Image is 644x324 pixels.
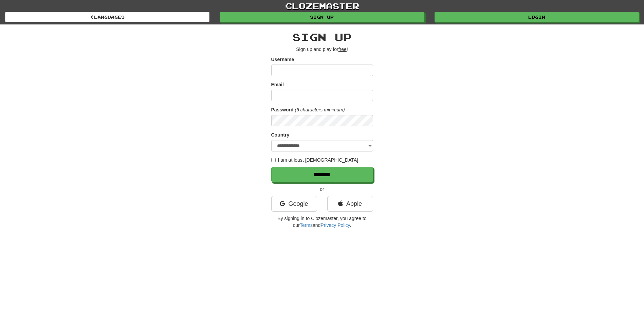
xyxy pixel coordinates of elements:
input: I am at least [DEMOGRAPHIC_DATA] [271,158,276,162]
p: Sign up and play for ! [271,46,373,53]
label: Email [271,81,284,88]
label: I am at least [DEMOGRAPHIC_DATA] [271,157,358,163]
label: Username [271,56,294,63]
a: Login [435,12,639,22]
em: (6 characters minimum) [295,107,345,112]
a: Google [271,196,317,212]
a: Terms [300,222,313,228]
label: Country [271,131,290,138]
label: Password [271,106,294,113]
a: Privacy Policy [320,222,350,228]
a: Sign up [220,12,424,22]
a: Languages [5,12,209,22]
h2: Sign up [271,31,373,42]
p: or [271,186,373,193]
u: free [338,47,347,52]
p: By signing in to Clozemaster, you agree to our and . [271,215,373,229]
a: Apple [327,196,373,212]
